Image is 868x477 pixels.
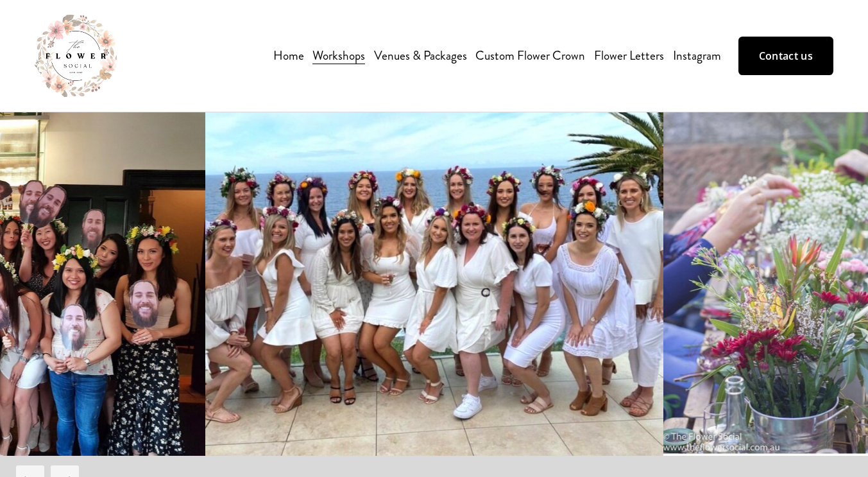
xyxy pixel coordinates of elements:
img: 3AFF073C-4F93-41C1-97D6-D630F0B1C497_1_105_c.jpg [205,112,663,456]
a: Flower Letters [594,45,664,67]
a: Custom Flower Crown [475,45,585,67]
a: folder dropdown [312,45,365,67]
a: Venues & Packages [374,45,467,67]
a: Contact us [738,37,833,75]
span: Workshops [312,46,365,66]
a: Home [273,45,304,67]
img: The Flower Social [35,15,117,97]
a: Instagram [673,45,721,67]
